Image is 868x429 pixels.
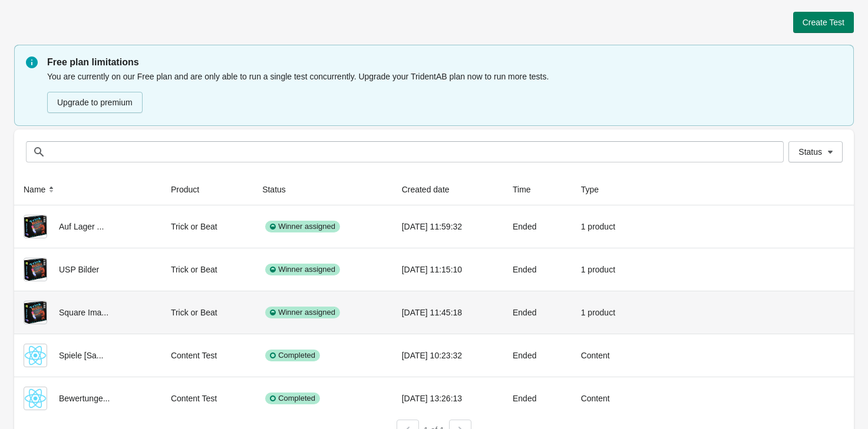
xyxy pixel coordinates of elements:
div: Ended [513,301,562,324]
div: [DATE] 10:23:32 [402,344,494,367]
div: Ended [513,387,562,410]
div: Content [581,387,637,410]
div: Ended [513,215,562,238]
div: Content [581,344,637,367]
div: Ended [513,344,562,367]
button: Name [19,179,62,200]
div: Auf Lager ... [24,215,152,238]
span: Create Test [803,18,844,27]
div: Bewertunge... [24,387,152,410]
div: [DATE] 13:26:13 [402,387,494,410]
button: Upgrade to premium [47,92,143,113]
div: You are currently on our Free plan and are only able to run a single test concurrently. Upgrade y... [47,69,842,114]
p: Free plan limitations [47,55,842,69]
div: Trick or Beat [171,258,243,281]
button: Create Test [793,12,854,33]
button: Type [576,179,615,200]
div: Winner assigned [265,264,340,275]
div: Winner assigned [265,307,340,318]
div: Winner assigned [265,221,340,232]
div: [DATE] 11:59:32 [402,215,494,238]
button: Created date [397,179,466,200]
div: 1 product [581,258,637,281]
div: Trick or Beat [171,215,243,238]
div: Content Test [171,387,243,410]
button: Status [258,179,302,200]
div: [DATE] 11:15:10 [402,258,494,281]
div: Spiele [Sa... [24,344,152,367]
button: Product [166,179,216,200]
div: Completed [265,393,320,404]
div: Content Test [171,344,243,367]
div: [DATE] 11:45:18 [402,301,494,324]
button: Time [508,179,547,200]
div: Ended [513,258,562,281]
div: 1 product [581,301,637,324]
div: Completed [265,350,320,361]
div: 1 product [581,215,637,238]
div: USP Bilder [24,258,152,281]
div: Trick or Beat [171,301,243,324]
span: Status [798,147,822,157]
button: Status [788,141,843,162]
div: Square Ima... [24,301,152,324]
